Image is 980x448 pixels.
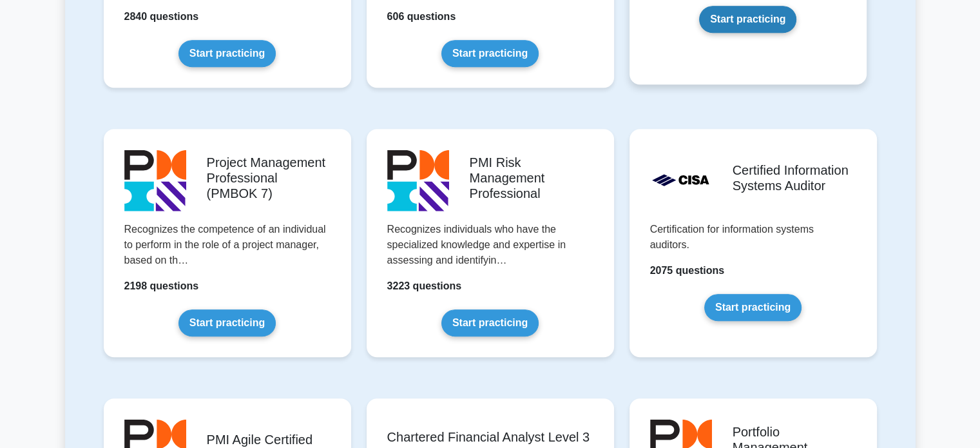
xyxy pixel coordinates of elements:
a: Start practicing [178,40,276,67]
a: Start practicing [441,40,539,67]
a: Start practicing [699,6,796,33]
a: Start practicing [704,294,802,321]
a: Start practicing [178,309,276,336]
a: Start practicing [441,309,539,336]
